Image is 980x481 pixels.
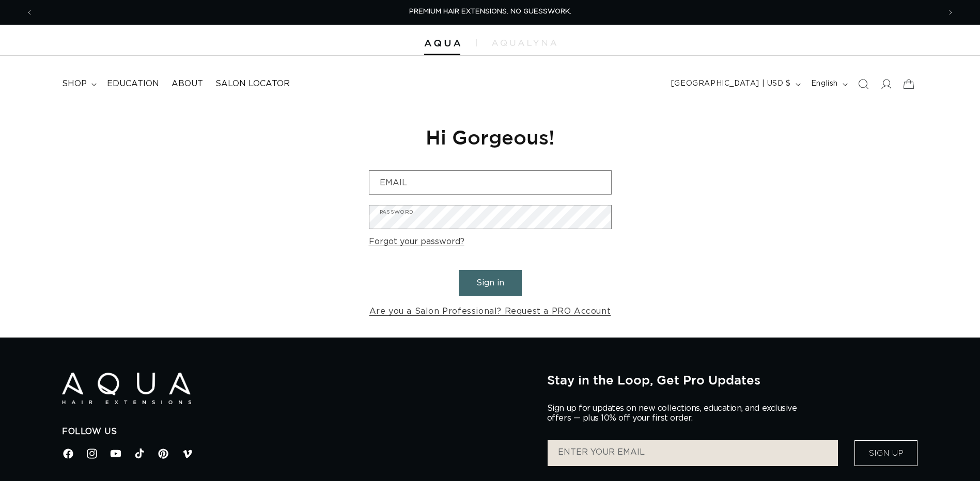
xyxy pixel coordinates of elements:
span: PREMIUM HAIR EXTENSIONS. NO GUESSWORK. [409,8,571,15]
a: About [165,72,209,95]
span: About [172,78,203,89]
summary: Search [852,73,875,95]
p: Sign up for updates on new collections, education, and exclusive offers — plus 10% off your first... [547,404,805,423]
button: Next announcement [939,3,962,22]
img: Aqua Hair Extensions [62,373,191,404]
span: Education [107,78,159,89]
button: English [805,74,852,94]
a: Salon Locator [209,72,296,95]
a: Are you a Salon Professional? Request a PRO Account [369,304,611,319]
button: [GEOGRAPHIC_DATA] | USD $ [665,74,805,94]
img: Aqua Hair Extensions [424,40,460,47]
h2: Stay in the Loop, Get Pro Updates [547,373,918,387]
button: Sign Up [854,440,917,466]
a: Education [101,72,165,95]
input: Email [369,171,611,194]
span: shop [62,78,87,89]
span: Salon Locator [215,78,290,89]
button: Sign in [459,270,522,296]
input: ENTER YOUR EMAIL [548,440,838,466]
h1: Hi Gorgeous! [369,124,612,150]
h2: Follow Us [62,426,532,437]
img: aqualyna.com [492,40,556,46]
button: Previous announcement [18,3,41,22]
summary: shop [56,72,101,95]
a: Forgot your password? [369,234,464,249]
span: English [811,78,838,89]
span: [GEOGRAPHIC_DATA] | USD $ [671,78,791,89]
